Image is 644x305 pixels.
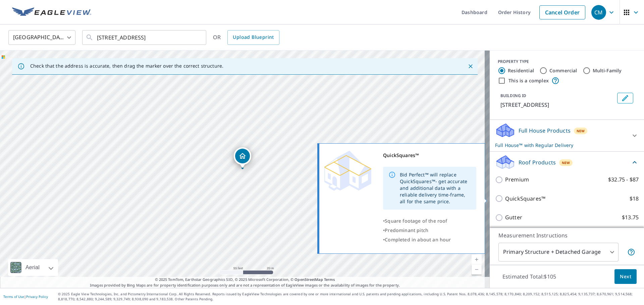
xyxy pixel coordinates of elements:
[614,269,637,284] button: Next
[577,128,585,134] span: New
[385,236,451,243] span: Completed in about an hour
[97,28,193,47] input: Search by address or latitude-longitude
[324,151,371,191] img: Premium
[234,147,251,168] div: Dropped pin, building 1, Residential property, 2003 Northwestern Ave Ames, IA 50010
[497,269,561,284] p: Estimated Total: $105
[385,218,447,224] span: Square footage of the roof
[508,77,549,84] label: This is a complex
[498,59,636,65] div: PROPERTY TYPE
[383,226,476,235] div: •
[495,154,639,170] div: Roof ProductsNew
[593,67,622,74] label: Multi-Family
[466,62,475,71] button: Close
[3,294,24,299] a: Terms of Use
[30,63,223,69] p: Check that the address is accurate, then drag the marker over the correct structure.
[472,264,482,275] a: Current Level 19, Zoom Out
[233,33,274,42] span: Upload Blueprint
[383,151,476,160] div: QuickSquares™
[519,158,556,166] p: Roof Products
[500,93,526,98] p: BUILDING ID
[505,175,529,184] p: Premium
[213,30,279,45] div: OR
[498,231,635,239] p: Measurement Instructions
[495,142,627,149] p: Full House™ with Regular Delivery
[3,295,48,299] p: |
[385,227,428,233] span: Predominant pitch
[155,277,335,283] span: © 2025 TomTom, Earthstar Geographics SIO, © 2025 Microsoft Corporation, ©
[400,169,471,208] div: Bid Perfect™ will replace QuickSquares™- get accurate and additional data with a reliable deliver...
[8,259,58,276] div: Aerial
[495,123,639,149] div: Full House ProductsNewFull House™ with Regular Delivery
[627,248,635,256] span: Your report will include the primary structure and a detached garage if one exists.
[620,273,631,281] span: Next
[383,216,476,226] div: •
[23,259,42,276] div: Aerial
[8,28,75,47] div: [GEOGRAPHIC_DATA]
[505,213,522,222] p: Gutter
[500,101,614,109] p: [STREET_ADDRESS]
[498,243,619,261] div: Primary Structure + Detached Garage
[608,175,639,184] p: $32.75 - $87
[294,277,323,282] a: OpenStreetMap
[58,292,641,302] p: © 2025 Eagle View Technologies, Inc. and Pictometry International Corp. All Rights Reserved. Repo...
[617,93,633,103] button: Edit building 1
[622,213,639,222] p: $13.75
[562,160,570,165] span: New
[12,7,91,17] img: EV Logo
[630,195,639,203] p: $18
[591,5,606,20] div: CM
[519,127,571,135] p: Full House Products
[227,30,279,45] a: Upload Blueprint
[508,67,534,74] label: Residential
[26,294,48,299] a: Privacy Policy
[383,235,476,244] div: •
[505,195,545,203] p: QuickSquares™
[324,277,335,282] a: Terms
[549,67,577,74] label: Commercial
[472,254,482,264] a: Current Level 19, Zoom In
[539,5,585,19] a: Cancel Order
